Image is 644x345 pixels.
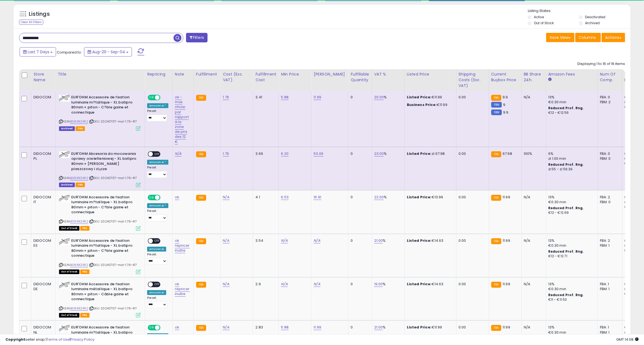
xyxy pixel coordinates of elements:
[281,325,289,330] a: 5.88
[548,100,593,105] div: €0.30 min
[175,238,190,253] a: ok repricer inutile
[600,100,618,105] div: FBM: 2
[548,297,593,302] div: €11 - €11.53
[534,21,554,25] label: Out of Stock
[407,281,432,287] b: Listed Price:
[255,151,274,156] div: 3.69
[351,325,367,330] div: 0
[175,281,190,297] a: ok repricer inutile
[407,282,452,287] div: €14.63
[374,95,400,100] div: %
[459,95,485,100] div: 0.00
[70,337,94,342] a: Privacy Policy
[59,238,70,245] img: 21TnSzOqVqL._SL40_.jpg
[374,281,383,287] a: 19.00
[600,151,618,156] div: FBA: 0
[71,151,137,173] b: EUR'OHM Akcesoria do mocowania oprawy oświetleniowej - XL batipro 80mm + [PERSON_NAME] płaszczowy...
[459,238,485,243] div: 0.00
[255,238,274,243] div: 3.54
[47,337,70,342] a: Terms of Use
[255,71,276,83] div: Fulfillment Cost
[147,203,168,208] div: Amazon AI *
[281,151,289,156] a: 6.20
[314,238,320,243] a: N/A
[281,281,287,287] a: N/A
[148,325,155,330] span: ON
[314,325,321,330] a: 11.99
[148,195,155,200] span: ON
[577,61,625,67] div: Displaying 1 to 16 of 16 items
[28,49,49,55] span: Last 7 Days
[76,126,85,131] span: FBA
[153,152,162,156] span: OFF
[153,239,162,243] span: OFF
[19,20,43,25] div: Clear All Filters
[196,325,206,331] small: FBA
[548,249,584,254] b: Reduced Prof. Rng.
[491,195,501,201] small: FBA
[80,226,89,231] span: FBA
[374,238,400,243] div: %
[59,282,141,317] div: ASIN:
[175,325,179,330] a: ok
[548,111,593,115] div: €12 - €12.56
[223,281,229,287] a: N/A
[59,195,70,202] img: 21TnSzOqVqL._SL40_.jpg
[71,238,137,260] b: EUR'OHM Accessoire de fixation luminaire m?tallique - XL batipro 80mm + piton - C?ble gaine et co...
[92,49,125,55] span: Aug-29 - Sep-04
[70,263,88,267] a: B08X1KZ4R2
[503,102,505,107] span: 9
[71,195,137,216] b: EUR'OHM Accessoire de fixation luminaire m?tallique - XL batipro 80mm + piton - C?ble gaine et co...
[575,33,601,42] button: Columns
[196,151,206,157] small: FBA
[76,183,85,187] span: FBA
[534,15,544,19] label: Active
[546,33,574,42] button: Save View
[407,102,437,107] b: Business Price:
[600,243,618,248] div: FBM: 1
[59,126,75,131] span: Listings that have been deleted from Seller Central
[459,325,485,330] div: 0.00
[407,325,452,330] div: €11.99
[186,33,207,42] button: Filters
[600,156,618,161] div: FBM: 0
[503,95,508,100] span: 9.9
[351,95,367,100] div: 0
[175,71,191,77] div: Note
[147,71,170,77] div: Repricing
[503,325,510,330] span: 11.99
[89,219,137,224] span: | SKU: 20240707-mal-1.76-417
[281,95,289,100] a: 5.88
[548,325,593,330] div: 13%
[89,119,137,124] span: | SKU: 20240707-mal-1.76-417
[29,10,50,18] h5: Listings
[459,282,485,287] div: 0.00
[503,151,512,156] span: 67.98
[491,325,501,331] small: FBA
[89,306,137,310] span: | SKU: 20240707-mal-1.76-417
[33,151,51,161] div: DIDOCOM PL
[548,287,593,291] div: €0.30 min
[147,253,168,265] div: Preset:
[70,306,88,311] a: B08X1KZ4R2
[600,325,618,330] div: FBA: 1
[84,47,132,57] button: Aug-29 - Sep-04
[503,110,508,115] span: 9.9
[160,325,168,330] span: OFF
[33,71,53,83] div: Store Name
[5,337,94,342] div: seller snap | |
[153,282,162,287] span: OFF
[548,238,593,243] div: 13%
[374,151,400,156] div: %
[585,21,600,25] label: Archived
[33,238,51,248] div: DIDOCOM ES
[548,95,593,100] div: 13%
[71,282,137,303] b: EUR'OHM Accessoire de fixation luminaire métallique - XL batipro 80mm + piton - Câble gaine et co...
[374,71,402,77] div: VAT %
[223,238,229,243] a: N/A
[314,151,323,156] a: 53.06
[59,238,141,274] div: ASIN:
[196,95,206,101] small: FBA
[407,151,452,156] div: zł 67.98
[147,160,168,165] div: Amazon AI *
